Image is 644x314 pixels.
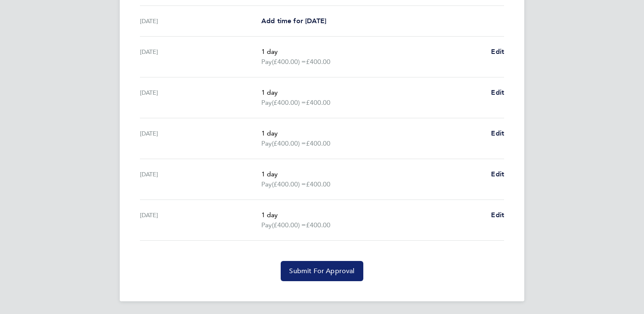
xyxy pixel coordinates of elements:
p: 1 day [261,210,484,220]
span: (£400.00) = [272,98,306,106]
span: £400.00 [306,180,330,188]
span: Pay [261,138,272,149]
div: [DATE] [140,16,261,26]
a: Edit [491,88,504,98]
span: Edit [491,88,504,96]
a: Edit [491,210,504,220]
div: [DATE] [140,128,261,149]
p: 1 day [261,47,484,57]
span: Pay [261,220,272,230]
button: Submit For Approval [281,261,363,281]
span: Submit For Approval [289,267,354,275]
div: [DATE] [140,88,261,108]
span: Edit [491,211,504,219]
div: [DATE] [140,210,261,230]
span: £400.00 [306,58,330,66]
span: £400.00 [306,98,330,106]
span: Pay [261,57,272,67]
a: Edit [491,128,504,138]
span: (£400.00) = [272,58,306,66]
span: (£400.00) = [272,139,306,147]
p: 1 day [261,169,484,179]
div: [DATE] [140,47,261,67]
span: (£400.00) = [272,221,306,229]
span: Pay [261,98,272,108]
a: Add time for [DATE] [261,16,326,26]
div: [DATE] [140,169,261,189]
span: Edit [491,48,504,56]
span: £400.00 [306,221,330,229]
span: (£400.00) = [272,180,306,188]
span: Edit [491,170,504,178]
span: Edit [491,129,504,137]
a: Edit [491,47,504,57]
p: 1 day [261,88,484,98]
span: Pay [261,179,272,189]
span: Add time for [DATE] [261,17,326,25]
a: Edit [491,169,504,179]
p: 1 day [261,128,484,138]
span: £400.00 [306,139,330,147]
